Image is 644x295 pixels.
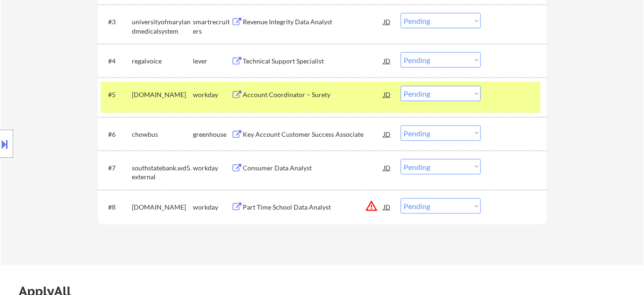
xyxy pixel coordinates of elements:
div: JD [383,86,392,103]
div: JD [383,198,392,215]
div: workday [193,203,231,212]
div: Part Time School Data Analyst [243,203,384,212]
div: Technical Support Specialist [243,56,384,66]
div: smartrecruiters [193,17,231,35]
div: Account Coordinator – Surety [243,90,384,99]
div: Key Account Customer Success Associate [243,130,384,139]
div: JD [383,52,392,69]
div: JD [383,126,392,142]
div: regalvoice [132,56,193,66]
div: #3 [108,17,124,27]
div: workday [193,90,231,99]
div: greenhouse [193,130,231,139]
div: #4 [108,56,124,66]
div: JD [383,159,392,176]
div: lever [193,56,231,66]
div: Consumer Data Analyst [243,163,384,173]
button: warning_amber [365,200,378,213]
div: universityofmarylandmedicalsystem [132,17,193,35]
div: workday [193,163,231,173]
div: JD [383,13,392,30]
div: Revenue Integrity Data Analyst [243,17,384,27]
